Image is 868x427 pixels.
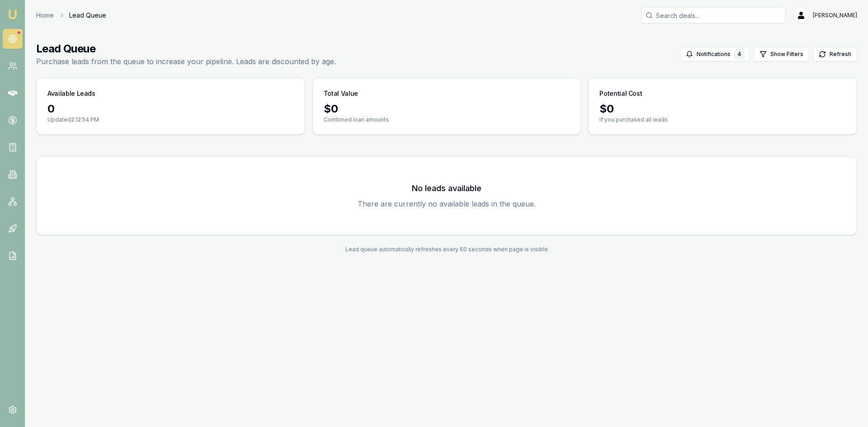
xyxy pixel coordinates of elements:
[641,7,786,23] input: Search deals
[734,49,744,59] div: 4
[47,198,846,209] p: There are currently no available leads in the queue.
[36,42,336,56] h1: Lead Queue
[599,102,846,116] div: $ 0
[680,47,750,61] button: Notifications4
[69,11,106,20] span: Lead Queue
[599,116,846,123] p: If you purchased all leads
[36,11,106,20] nav: breadcrumb
[36,246,857,253] div: Lead queue automatically refreshes every 60 seconds when page is visible
[813,47,857,61] button: Refresh
[324,116,570,123] p: Combined loan amounts
[47,116,294,123] p: Updated 2:12:54 PM
[36,11,54,20] a: Home
[813,12,857,19] span: [PERSON_NAME]
[324,89,358,98] h3: Total Value
[599,89,642,98] h3: Potential Cost
[47,89,95,98] h3: Available Leads
[324,102,570,116] div: $ 0
[754,47,809,61] button: Show Filters
[7,9,18,20] img: emu-icon-u.png
[36,56,336,67] p: Purchase leads from the queue to increase your pipeline. Leads are discounted by age.
[47,182,846,195] h3: No leads available
[47,102,294,116] div: 0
